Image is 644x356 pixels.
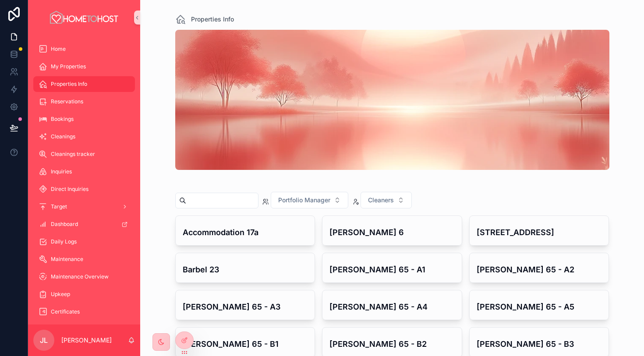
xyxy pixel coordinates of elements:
a: Properties Info [175,14,234,25]
h4: [PERSON_NAME] 65 - A3 [183,301,308,313]
a: Reservations [33,94,135,109]
a: Daily Logs [33,234,135,250]
span: Properties Info [191,15,234,24]
span: Reservations [51,98,83,105]
h4: [PERSON_NAME] 65 - A2 [477,264,602,275]
span: Maintenance [51,256,83,263]
a: Upkeep [33,286,135,302]
a: My Properties [33,59,135,74]
div: scrollable content [28,35,140,324]
h4: [PERSON_NAME] 65 - B3 [477,338,602,350]
h4: [PERSON_NAME] 65 - A4 [329,301,455,313]
span: Dashboard [51,221,78,228]
button: Select Button [361,192,412,208]
a: [PERSON_NAME] 65 - A3 [175,290,315,320]
h4: Accommodation 17a [183,226,308,238]
span: Cleanings [51,133,75,140]
a: Inquiries [33,164,135,180]
iframe: Spotlight [1,42,17,58]
a: Cleanings tracker [33,146,135,162]
a: [PERSON_NAME] 6 [322,215,462,246]
a: Bookings [33,111,135,127]
h4: [PERSON_NAME] 65 - B2 [329,338,455,350]
h4: [PERSON_NAME] 65 - A1 [329,264,455,275]
a: Home [33,41,135,57]
a: Certificates [33,304,135,320]
span: Cleanings tracker [51,151,95,158]
span: Cleaners [368,196,394,204]
a: [PERSON_NAME] 65 - A5 [469,290,609,320]
a: Dashboard [33,216,135,232]
button: Select Button [271,192,348,208]
span: Maintenance Overview [51,273,109,280]
a: Direct Inquiries [33,181,135,197]
a: [PERSON_NAME] 65 - A2 [469,253,609,283]
span: Portfolio Manager [278,196,330,204]
a: Accommodation 17a [175,215,315,246]
h4: [PERSON_NAME] 6 [329,226,455,238]
a: [PERSON_NAME] 65 - A4 [322,290,462,320]
span: Certificates [51,308,80,315]
a: [PERSON_NAME] 65 - A1 [322,253,462,283]
span: Inquiries [51,168,72,175]
img: App logo [49,11,120,25]
span: Home [51,46,66,53]
span: JL [40,335,48,345]
h4: [PERSON_NAME] 65 - A5 [477,301,602,313]
span: Target [51,203,67,210]
span: Properties Info [51,81,87,88]
a: Properties Info [33,76,135,92]
h4: [PERSON_NAME] 65 - B1 [183,338,308,350]
h4: [STREET_ADDRESS] [477,226,602,238]
span: Daily Logs [51,238,77,245]
span: Upkeep [51,291,70,298]
a: Cleanings [33,129,135,145]
span: Direct Inquiries [51,186,88,193]
a: Maintenance [33,251,135,267]
a: Maintenance Overview [33,269,135,285]
a: Target [33,199,135,215]
a: [STREET_ADDRESS] [469,215,609,246]
a: Barbel 23 [175,253,315,283]
h4: Barbel 23 [183,264,308,275]
span: My Properties [51,63,86,70]
p: [PERSON_NAME] [61,336,112,345]
span: Bookings [51,116,74,123]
